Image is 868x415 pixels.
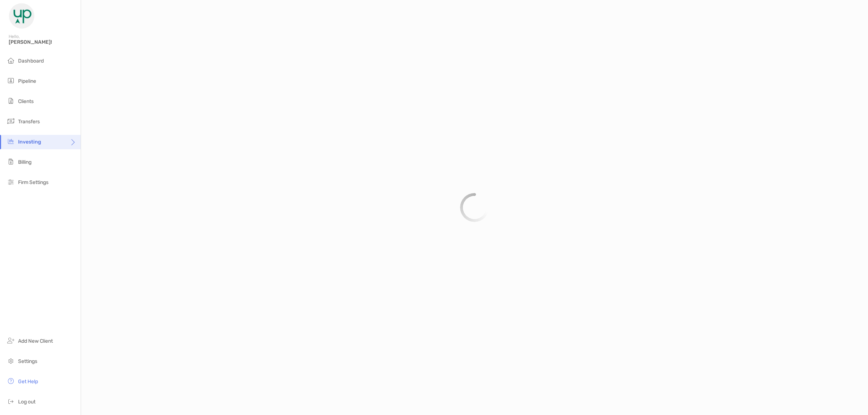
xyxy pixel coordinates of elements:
[18,139,41,145] span: Investing
[7,157,15,166] img: billing icon
[7,336,15,345] img: add_new_client icon
[7,56,15,65] img: dashboard icon
[18,358,37,364] span: Settings
[7,137,15,146] img: investing icon
[18,78,36,84] span: Pipeline
[18,338,53,344] span: Add New Client
[18,119,40,125] span: Transfers
[18,159,31,165] span: Billing
[18,58,44,64] span: Dashboard
[7,397,15,406] img: logout icon
[18,378,38,385] span: Get Help
[9,3,35,29] img: Zoe Logo
[7,97,15,105] img: clients icon
[9,39,76,45] span: [PERSON_NAME]!
[7,377,15,385] img: get-help icon
[7,76,15,85] img: pipeline icon
[7,117,15,125] img: transfers icon
[7,177,15,186] img: firm-settings icon
[7,356,15,365] img: settings icon
[18,98,34,104] span: Clients
[18,399,35,405] span: Log out
[18,179,48,185] span: Firm Settings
